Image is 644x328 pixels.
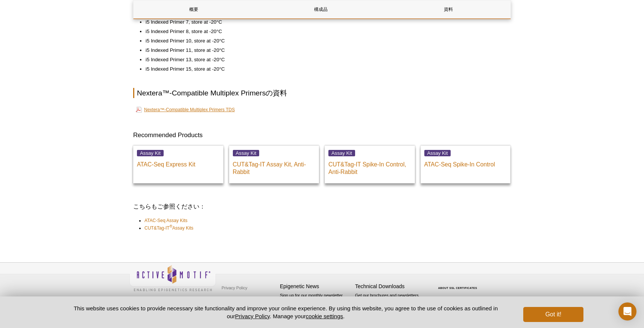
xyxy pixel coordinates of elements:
[306,313,343,319] button: cookie settings
[523,307,583,322] button: Got it!
[134,0,254,18] a: 概要
[388,0,508,18] a: 資料
[129,263,216,293] img: Active Motif,
[424,157,507,168] p: ATAC-Seq Spike-In Control
[355,283,427,290] h4: Technical Downloads
[280,283,351,290] h4: Epigenetic News
[421,145,511,183] a: Assay Kit ATAC-Seq Spike-In Control
[438,287,477,289] a: ABOUT SSL CERTIFICATES
[133,202,511,211] h3: こちらもご参照ください：
[233,157,316,176] p: CUT&Tag-IT Assay Kit, Anti-Rabbit
[233,150,260,156] span: Assay Kit
[170,224,172,228] sup: ®
[146,56,503,63] li: i5 Indexed Primer 13, store at -20°C
[235,313,270,319] a: Privacy Policy
[229,145,319,183] a: Assay Kit CUT&Tag-IT Assay Kit, Anti-Rabbit
[355,292,427,311] p: Get our brochures and newsletters, or request them by mail.
[137,150,164,156] span: Assay Kit
[430,276,487,292] table: Click to Verify - This site chose Symantec SSL for secure e-commerce and confidential communicati...
[146,28,503,35] li: i5 Indexed Primer 8, store at -20°C
[328,150,355,156] span: Assay Kit
[220,293,259,305] a: Terms & Conditions
[146,37,503,45] li: i5 Indexed Primer 10, store at -20°C
[328,157,411,176] p: CUT&Tag-IT Spike-In Control, Anti-Rabbit
[133,131,511,140] h3: Recommended Products
[261,0,381,18] a: 構成品
[133,145,223,183] a: Assay Kit ATAC-Seq Express Kit
[137,157,220,168] p: ATAC-Seq Express Kit
[146,18,503,26] li: i5 Indexed Primer 7, store at -20°C
[136,105,235,114] a: Nextera™-Compatible Multiplex Primers TDS
[61,304,511,320] p: This website uses cookies to provide necessary site functionality and improve your online experie...
[618,302,636,320] div: Open Intercom Messenger
[220,282,249,293] a: Privacy Policy
[144,217,187,224] a: ATAC-Seq Assay Kits
[146,47,503,54] li: i5 Indexed Primer 11, store at -20°C
[133,88,511,98] h2: Nextera™-Compatible Multiplex Primersの資料
[424,150,451,156] span: Assay Kit
[325,145,415,183] a: Assay Kit CUT&Tag-IT Spike-In Control, Anti-Rabbit
[146,65,503,73] li: i5 Indexed Primer 15, store at -20°C
[144,224,193,232] a: CUT&Tag-IT®Assay Kits
[280,292,351,318] p: Sign up for our monthly newsletter highlighting recent publications in the field of epigenetics.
